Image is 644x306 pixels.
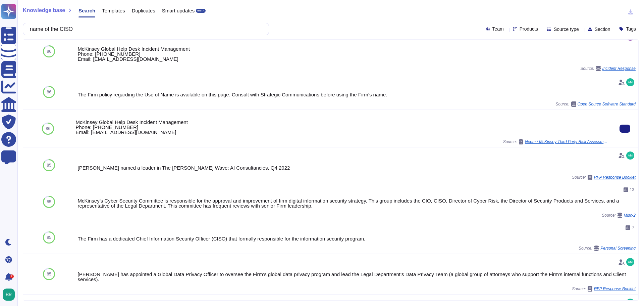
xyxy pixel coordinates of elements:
span: Team [492,27,504,31]
img: user [626,78,634,86]
span: Tags [626,27,636,31]
span: Section [595,27,610,32]
span: Source: [572,175,636,180]
img: user [626,258,634,266]
img: user [626,151,634,160]
div: [PERSON_NAME] has appointed a Global Data Privacy Officer to oversee the Firm’s global data priva... [78,272,636,282]
input: Search a question or template... [26,23,262,35]
button: user [1,287,19,302]
span: 13 [630,188,634,192]
span: RFP Response Booklet [594,287,636,291]
span: 7 [632,226,634,230]
div: The Firm policy regarding the Use of Name is available on this page. Consult with Strategic Commu... [78,92,636,97]
div: The Firm has a dedicated Chief Information Security Officer (CISO) that formally responsible for ... [78,236,636,241]
div: McKinsey Global Help Desk Incident Management Phone: [PHONE_NUMBER] Email: [EMAIL_ADDRESS][DOMAIN... [78,46,636,61]
span: 85 [47,200,51,204]
span: Products [520,27,538,31]
span: Smart updates [162,8,195,13]
span: Templates [102,8,125,13]
span: Source: [579,246,636,251]
span: 85 [47,163,51,167]
span: 86 [47,90,51,94]
span: Personal Screening [600,246,636,250]
span: Source: [503,139,609,144]
span: Open Source Software Standard [578,102,636,106]
span: Knowledge base [23,8,65,13]
span: Source type [554,27,579,32]
span: Search [78,8,95,13]
span: Neom / McKinsey Third Party Risk Assessment Medium Template V1.2 [525,140,609,144]
div: [PERSON_NAME] named a leader in The [PERSON_NAME] Wave: AI Consultancies, Q4 2022 [78,165,636,170]
div: BETA [196,9,206,13]
span: 85 [47,272,51,276]
span: Incident Response [602,67,636,71]
div: McKinsey Global Help Desk Incident Management Phone: [PHONE_NUMBER] Email: [EMAIL_ADDRESS][DOMAIN... [75,120,609,135]
div: McKinsey’s Cyber Security Committee is responsible for the approval and improvement of firm digit... [78,198,636,208]
span: Source: [602,213,636,218]
img: user [3,289,15,301]
span: Source: [572,286,636,292]
span: Source: [580,66,636,71]
span: RFP Response Booklet [594,175,636,179]
span: 86 [46,127,50,131]
span: Source: [555,101,636,107]
span: Duplicates [132,8,155,13]
span: 85 [47,235,51,239]
span: Misc-2 [624,213,636,217]
div: 2 [10,274,14,278]
span: 86 [47,49,51,53]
